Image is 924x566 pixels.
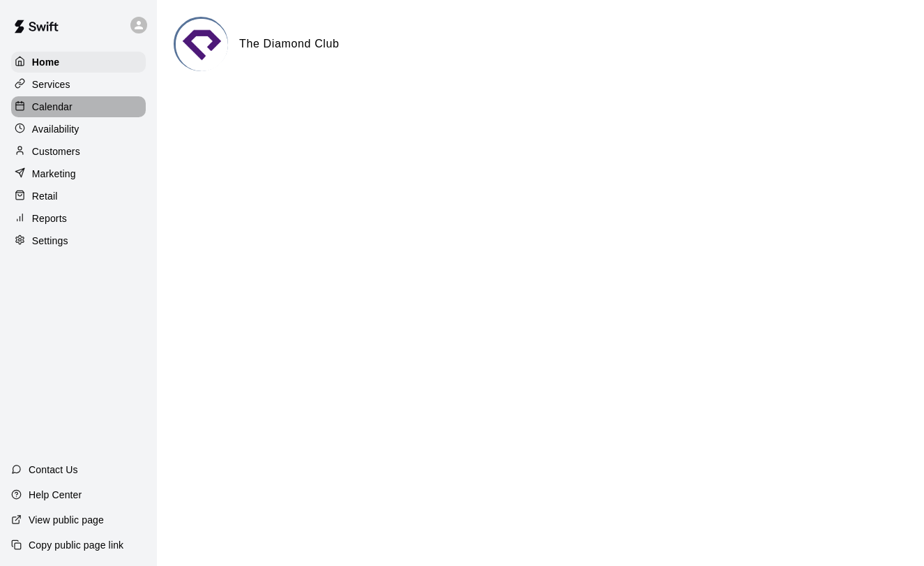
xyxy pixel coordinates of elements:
[176,19,228,71] img: The Diamond Club logo
[32,77,70,91] p: Services
[11,141,146,162] a: Customers
[11,163,146,184] a: Marketing
[32,122,79,136] p: Availability
[11,96,146,117] a: Calendar
[32,211,67,225] p: Reports
[32,234,68,248] p: Settings
[32,55,60,69] p: Home
[29,488,82,502] p: Help Center
[11,186,146,207] a: Retail
[11,52,146,73] a: Home
[11,208,146,229] a: Reports
[11,230,146,251] a: Settings
[32,167,76,181] p: Marketing
[32,144,80,158] p: Customers
[32,189,58,203] p: Retail
[11,119,146,140] a: Availability
[29,513,104,527] p: View public page
[239,35,340,53] h6: The Diamond Club
[29,463,78,477] p: Contact Us
[11,74,146,95] a: Services
[29,538,123,552] p: Copy public page link
[32,100,73,114] p: Calendar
